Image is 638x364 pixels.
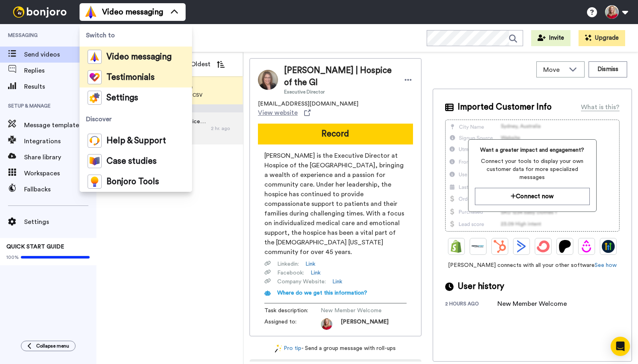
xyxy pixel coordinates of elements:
img: ConvertKit [537,240,550,253]
a: Settings [80,87,192,108]
span: Collapse menu [36,343,69,349]
img: Ontraport [472,240,485,253]
span: Case studies [106,157,157,165]
span: Connect your tools to display your own customer data for more specialized messages [475,157,590,181]
img: Patreon [558,240,571,253]
span: Settings [24,217,96,227]
span: Integrations [24,136,96,146]
span: Share library [24,153,96,162]
span: Task description : [264,307,321,315]
img: bj-tools-colored.svg [88,175,102,189]
span: Linkedin : [277,260,299,268]
span: [PERSON_NAME] connects with all your other software [445,261,620,269]
span: New Member Welcome [321,307,397,315]
img: bj-logo-header-white.svg [10,6,70,18]
a: Link [305,260,315,268]
div: New Member Welcome [497,299,567,309]
button: Upgrade [579,30,625,46]
div: Open Intercom Messenger [611,337,630,356]
span: View website [258,108,298,118]
a: Link [332,278,342,286]
img: magic-wand.svg [275,344,282,353]
div: 2 hours ago [445,301,497,309]
img: vm-color.svg [88,50,102,64]
span: Want a greater impact and engagement? [475,146,590,154]
img: 57e76d74-6778-4c2c-bc34-184e1a48b970-1733258255.jpg [321,318,333,330]
span: Fallbacks [24,185,96,194]
button: Record [258,124,413,144]
span: Video messaging [106,53,172,61]
div: 2 hr. ago [211,125,239,132]
span: [PERSON_NAME] [341,318,389,330]
span: Executive Director [284,89,395,95]
span: Where do we get this information? [277,290,367,296]
a: See how [595,262,617,268]
a: Pro tip [275,344,301,353]
img: help-and-support-colored.svg [88,134,102,148]
span: Message template [24,120,96,130]
a: Link [311,269,321,277]
span: 100% [6,254,19,260]
span: Results [24,82,96,92]
span: Move [543,65,565,75]
span: Send videos [24,50,81,59]
span: Bonjoro Tools [106,178,159,186]
span: Assigned to: [264,318,321,330]
button: Collapse menu [21,341,76,351]
img: Image of Paula Di Landro | Hospice of the GI [258,70,278,90]
button: Oldest [184,56,231,72]
div: What is this? [581,102,620,112]
span: Facebook : [277,269,304,277]
button: Dismiss [589,61,627,77]
span: Help & Support [106,137,166,145]
img: ActiveCampaign [515,240,528,253]
img: Shopify [450,240,463,253]
img: vm-color.svg [84,6,97,18]
span: [PERSON_NAME] is the Executive Director at Hospice of the [GEOGRAPHIC_DATA], bringing a wealth of... [264,151,407,257]
img: GoHighLevel [602,240,615,253]
span: Imported Customer Info [458,101,552,113]
span: Testimonials [106,73,155,81]
span: [EMAIL_ADDRESS][DOMAIN_NAME] [258,100,358,108]
span: Workspaces [24,169,96,178]
span: Company Website : [277,278,326,286]
a: Bonjoro Tools [80,171,192,192]
span: [PERSON_NAME] | Hospice of the GI [284,65,395,89]
img: tm-color.svg [88,70,102,84]
img: Drip [580,240,593,253]
img: settings-colored.svg [88,91,102,105]
button: Connect now [475,188,590,205]
span: Switch to [80,24,192,47]
button: Invite [531,30,571,46]
a: Video messaging [80,47,192,67]
span: QUICK START GUIDE [6,244,64,250]
a: Help & Support [80,130,192,151]
span: Replies [24,66,96,75]
a: Testimonials [80,67,192,87]
div: - Send a group message with roll-ups [249,344,421,353]
span: Settings [106,94,138,102]
img: case-study-colored.svg [88,154,102,168]
a: View website [258,108,311,118]
span: Discover [80,108,192,130]
span: User history [458,281,504,293]
span: Video messaging [102,6,163,18]
img: Hubspot [493,240,506,253]
a: Case studies [80,151,192,171]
